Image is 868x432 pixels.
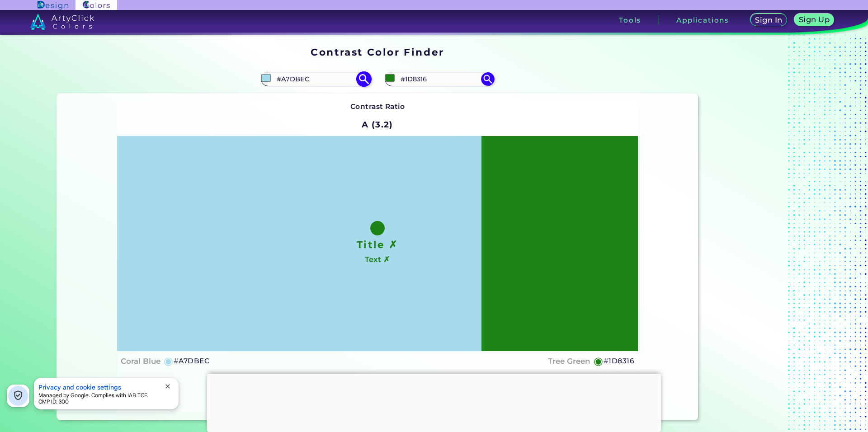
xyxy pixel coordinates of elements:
[357,238,398,251] h1: Title ✗
[796,14,832,26] a: Sign Up
[397,73,481,85] input: type color 2..
[356,71,372,87] img: icon search
[619,17,641,23] h3: Tools
[121,355,160,368] h4: Coral Blue
[174,355,209,367] h5: #A7DBEC
[311,45,444,59] h1: Contrast Color Finder
[207,374,661,430] iframe: Advertisement
[350,102,405,111] strong: Contrast Ratio
[548,355,590,368] h4: Tree Green
[752,14,786,26] a: Sign In
[38,1,68,9] img: ArtyClick Design logo
[358,114,397,134] h2: A (3.2)
[481,72,495,86] img: icon search
[756,17,781,23] h5: Sign In
[365,253,390,266] h4: Text ✗
[594,356,604,366] h5: ◉
[30,14,94,30] img: logo_artyclick_colors_white.svg
[604,355,634,367] h5: #1D8316
[164,356,174,366] h5: ◉
[676,17,729,23] h3: Applications
[702,43,815,424] iframe: Advertisement
[800,16,829,23] h5: Sign Up
[274,73,358,85] input: type color 1..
